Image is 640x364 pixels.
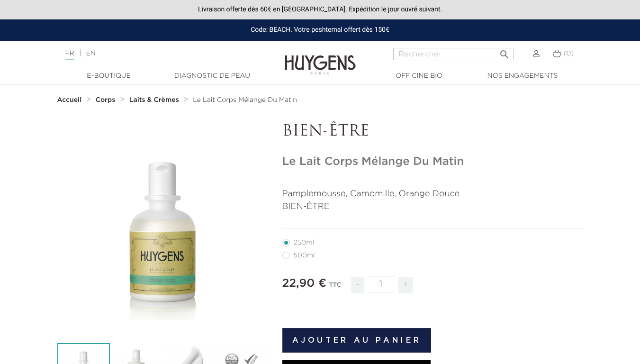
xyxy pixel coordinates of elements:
[496,45,513,58] button: 
[129,96,181,104] a: Laits & Crèmes
[398,277,413,293] span: +
[86,50,95,57] a: EN
[329,275,341,300] div: TTC
[475,71,570,81] a: Nos engagements
[65,50,74,60] a: FR
[282,200,583,213] p: BIEN-ÊTRE
[367,276,395,293] input: Quantité
[282,123,583,141] p: BIEN-ÊTRE
[193,97,297,103] span: Le Lait Corps Mélange Du Matin
[282,328,432,353] button: Ajouter au panier
[372,71,467,81] a: Officine Bio
[499,46,510,57] i: 
[62,71,156,81] a: E-Boutique
[282,252,326,259] label: 500ml
[165,71,260,81] a: Diagnostic de peau
[61,48,260,59] div: |
[57,97,82,103] strong: Accueil
[282,188,583,200] p: Pamplemousse, Camomille, Orange Douce
[285,40,356,76] img: Huygens
[563,50,574,57] span: (0)
[96,96,117,104] a: Corps
[393,48,514,60] input: Rechercher
[193,96,297,104] a: Le Lait Corps Mélange Du Matin
[282,278,326,289] span: 22,90 €
[351,277,364,293] span: -
[96,97,116,103] strong: Corps
[129,97,179,103] strong: Laits & Crèmes
[282,155,583,169] h1: Le Lait Corps Mélange Du Matin
[282,239,325,246] label: 250ml
[57,96,84,104] a: Accueil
